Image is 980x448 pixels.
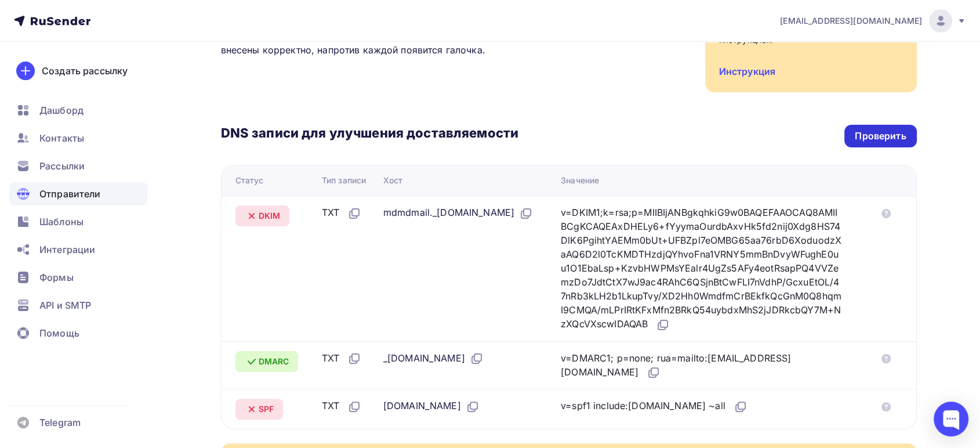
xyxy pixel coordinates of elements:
div: Проверить [855,129,906,143]
a: Инструкция [719,66,775,77]
h3: DNS записи для улучшения доставляемости [221,125,518,143]
a: Дашборд [9,99,147,122]
span: Telegram [39,416,81,429]
span: DMARC [259,356,289,367]
div: v=DMARC1; p=none; rua=mailto:[EMAIL_ADDRESS][DOMAIN_NAME] [561,351,841,380]
span: SPF [259,403,274,415]
span: Помощь [39,326,79,340]
div: Хост [383,175,403,186]
span: Контакты [39,131,84,145]
a: [EMAIL_ADDRESS][DOMAIN_NAME] [780,9,966,32]
span: Шаблоны [39,215,84,229]
div: Создать рассылку [42,64,128,78]
div: Тип записи [322,175,366,186]
div: Статус [235,175,264,186]
span: Дашборд [39,103,84,117]
a: Рассылки [9,154,147,178]
span: [EMAIL_ADDRESS][DOMAIN_NAME] [780,15,922,27]
div: [DOMAIN_NAME] [383,399,480,414]
a: Шаблоны [9,210,147,233]
span: Интеграции [39,243,95,256]
span: Формы [39,270,74,284]
span: API и SMTP [39,298,91,312]
div: TXT [322,399,361,414]
div: v=DKIM1;k=rsa;p=MIIBIjANBgkqhkiG9w0BAQEFAAOCAQ8AMIIBCgKCAQEAxDHELy6+fYyymaOurdbAxvHk5fd2nij0Xdg8H... [561,205,841,332]
div: Значение [561,175,599,186]
span: Рассылки [39,159,85,173]
div: _[DOMAIN_NAME] [383,351,484,366]
div: mdmdmail._[DOMAIN_NAME] [383,205,533,221]
span: DKIM [259,210,281,222]
div: TXT [322,205,361,221]
a: Отправители [9,182,147,205]
a: Контакты [9,127,147,150]
div: v=spf1 include:[DOMAIN_NAME] ~all [561,399,747,414]
a: Формы [9,266,147,289]
div: TXT [322,351,361,366]
span: Отправители [39,187,101,201]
